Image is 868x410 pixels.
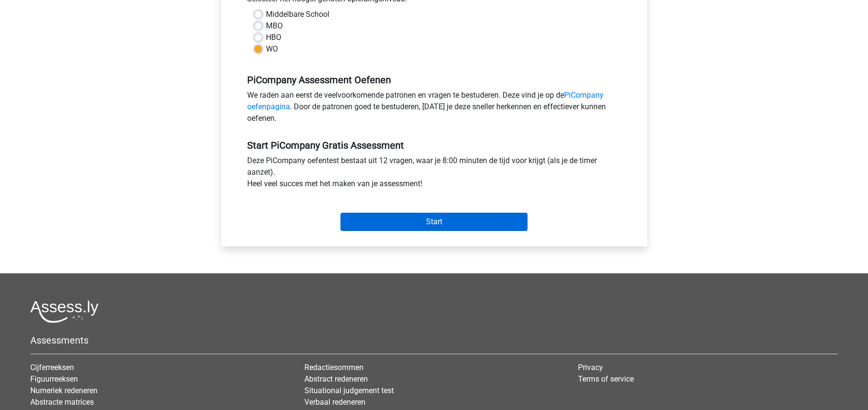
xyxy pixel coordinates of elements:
[266,20,283,32] label: MBO
[578,374,634,384] a: Terms of service
[578,363,603,372] a: Privacy
[304,374,368,384] a: Abstract redeneren
[30,374,78,384] a: Figuurreeksen
[304,386,394,395] a: Situational judgement test
[30,300,99,323] img: Assessly logo
[340,213,528,231] input: Start
[304,363,364,372] a: Redactiesommen
[240,155,629,193] div: Deze PiCompany oefentest bestaat uit 12 vragen, waar je 8:00 minuten de tijd voor krijgt (als je ...
[247,74,621,86] h5: PiCompany Assessment Oefenen
[266,43,278,55] label: WO
[30,397,94,407] a: Abstracte matrices
[247,140,621,151] h5: Start PiCompany Gratis Assessment
[240,90,629,128] div: We raden aan eerst de veelvoorkomende patronen en vragen te bestuderen. Deze vind je op de . Door...
[266,32,281,43] label: HBO
[266,9,329,20] label: Middelbare School
[304,397,365,407] a: Verbaal redeneren
[30,363,74,372] a: Cijferreeksen
[30,386,98,395] a: Numeriek redeneren
[30,334,838,346] h5: Assessments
